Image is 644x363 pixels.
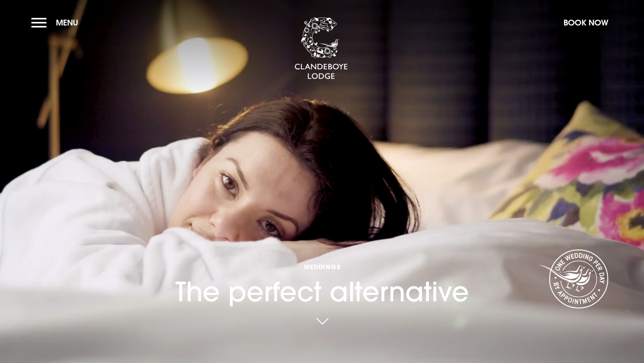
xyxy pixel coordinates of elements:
[31,13,83,32] button: Menu
[294,17,348,80] img: Clandeboye Lodge
[559,13,613,32] button: Book Now
[175,262,469,271] span: Weddings
[56,17,78,28] span: Menu
[175,217,469,308] h1: The perfect alternative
